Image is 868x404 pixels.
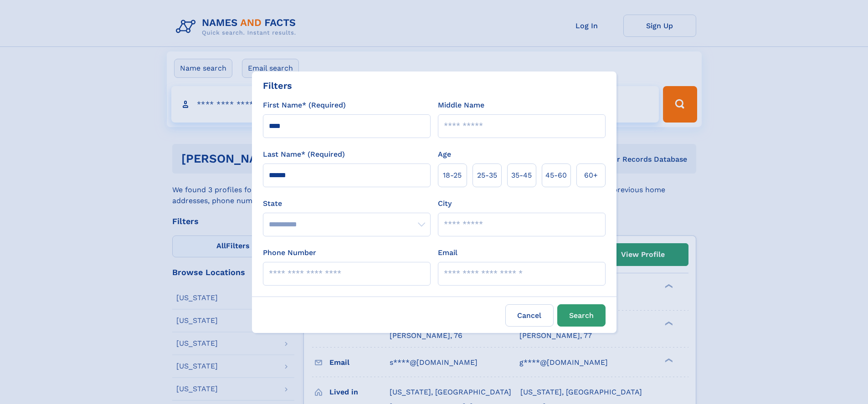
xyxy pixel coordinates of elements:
label: Last Name* (Required) [263,149,345,160]
span: 35‑45 [511,170,532,181]
span: 45‑60 [545,170,567,181]
label: Middle Name [438,100,484,111]
span: 25‑35 [477,170,497,181]
button: Search [557,304,606,327]
span: 60+ [584,170,598,181]
label: Phone Number [263,247,316,258]
label: Cancel [505,304,554,327]
label: City [438,198,452,209]
label: Email [438,247,457,258]
span: 18‑25 [443,170,462,181]
label: First Name* (Required) [263,100,346,111]
label: Age [438,149,451,160]
label: State [263,198,431,209]
div: Filters [263,79,292,92]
